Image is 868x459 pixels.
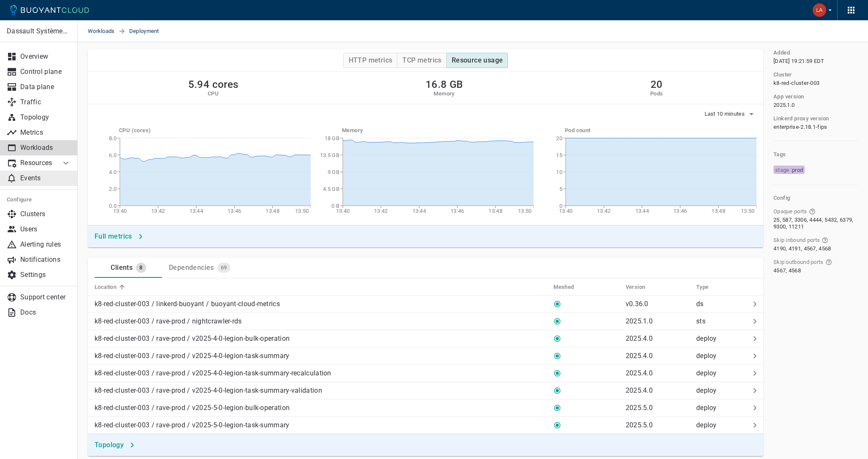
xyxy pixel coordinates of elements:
div: Dependencies [165,260,214,272]
p: Metrics [20,128,71,137]
h2: 16.8 GB [426,79,463,90]
button: Resource usage [446,53,508,68]
span: 69 [217,264,231,271]
tspan: 20 [556,135,562,141]
h2: 5.94 cores [188,79,239,90]
h5: Configure [7,196,71,203]
tspan: 13:50 [518,208,532,214]
h5: Memory [342,127,534,134]
h4: TCP metrics [402,56,441,65]
p: Dassault Systèmes- MEDIDATA [7,27,71,35]
span: Location [95,283,127,291]
h4: Topology [95,441,124,449]
p: Events [20,174,71,182]
button: Last 10 minutes [705,108,757,120]
p: k8-red-cluster-003 / rave-prod / v2025-4-0-legion-bulk-operation [95,334,290,343]
tspan: 13:48 [711,208,725,214]
span: 4190, 4191, 4567, 4568 [773,245,831,252]
p: Topology [20,113,71,122]
span: Skip inbound ports [773,237,820,244]
h5: Meshed [553,284,574,291]
p: k8-red-cluster-003 / rave-prod / v2025-5-0-legion-bulk-operation [95,404,290,412]
span: Opaque ports [773,208,807,215]
span: Deployment [129,20,169,42]
tspan: 13:42 [151,208,165,214]
p: 2025.5.0 [626,404,653,412]
p: k8-red-cluster-003 / rave-prod / v2025-4-0-legion-task-summary [95,352,290,360]
tspan: 0 B [331,203,339,209]
span: k8-red-cluster-003 [773,80,819,87]
span: 2025.1.0 [773,102,795,109]
a: Workloads [88,20,118,42]
tspan: 13:48 [266,208,279,214]
tspan: 8.0 [109,135,117,141]
tspan: 13:40 [113,208,127,214]
tspan: 13.5 GB [320,152,339,158]
button: Full metrics [91,229,147,244]
p: Traffic [20,98,71,106]
tspan: 9 GB [328,169,339,175]
p: deploy [696,421,746,429]
button: HTTP metrics [343,53,398,68]
span: stage : [775,167,792,173]
p: Docs [20,308,71,317]
p: Support center [20,293,71,301]
span: enterprise-2.18.1-fips [773,124,827,130]
h5: Linkerd proxy version [773,115,829,122]
h5: Pods [650,90,663,97]
span: Last 10 minutes [705,111,747,117]
p: k8-red-cluster-003 / rave-prod / v2025-4-0-legion-task-summary-validation [95,386,322,395]
tspan: 18 GB [325,135,340,141]
span: Type [696,283,720,291]
tspan: 5 [559,186,562,192]
svg: Ports that bypass the Linkerd proxy for outgoing connections [825,259,832,266]
p: Overview [20,52,71,61]
p: Clusters [20,210,71,218]
p: 2025.5.0 [626,421,653,429]
tspan: 13:46 [673,208,687,214]
p: Workloads [20,144,71,152]
p: Notifications [20,255,71,264]
span: 8 [136,264,146,271]
p: k8-red-cluster-003 / rave-prod / nightcrawler-rds [95,317,242,326]
h4: Full metrics [95,232,132,241]
p: 2025.4.0 [626,386,653,394]
p: Settings [20,271,71,279]
tspan: 4.0 [109,169,117,175]
span: Version [626,283,656,291]
tspan: 13:44 [412,208,426,214]
tspan: 0.0 [109,203,117,209]
p: Control plane [20,68,71,76]
a: Topology [91,437,139,453]
h5: CPU [188,90,239,97]
svg: Ports that skip Linkerd protocol detection [809,208,816,215]
tspan: 13:42 [597,208,611,214]
tspan: 13:40 [336,208,350,214]
h5: Cluster [773,71,792,78]
h5: App version [773,93,804,100]
p: ds [696,300,746,308]
tspan: 0 [559,203,562,209]
h5: Type [696,284,709,291]
p: Alerting rules [20,240,71,249]
p: deploy [696,404,746,412]
p: Users [20,225,71,234]
tspan: 13:44 [635,208,649,214]
h5: Config [773,195,858,201]
h2: 20 [650,79,663,90]
tspan: 13:46 [228,208,241,214]
span: Sat, 09 Aug 2025 23:21:59 UTC [773,58,825,65]
p: 2025.4.0 [626,352,653,360]
h5: Tags [773,151,858,158]
p: deploy [696,334,746,343]
tspan: 13:42 [374,208,388,214]
div: Clients [107,260,133,272]
p: deploy [696,369,746,378]
tspan: 13:50 [741,208,755,214]
h5: CPU (cores) [119,127,311,134]
button: TCP metrics [397,53,446,68]
p: deploy [696,386,746,395]
tspan: 13:50 [295,208,309,214]
span: Meshed [553,283,585,291]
